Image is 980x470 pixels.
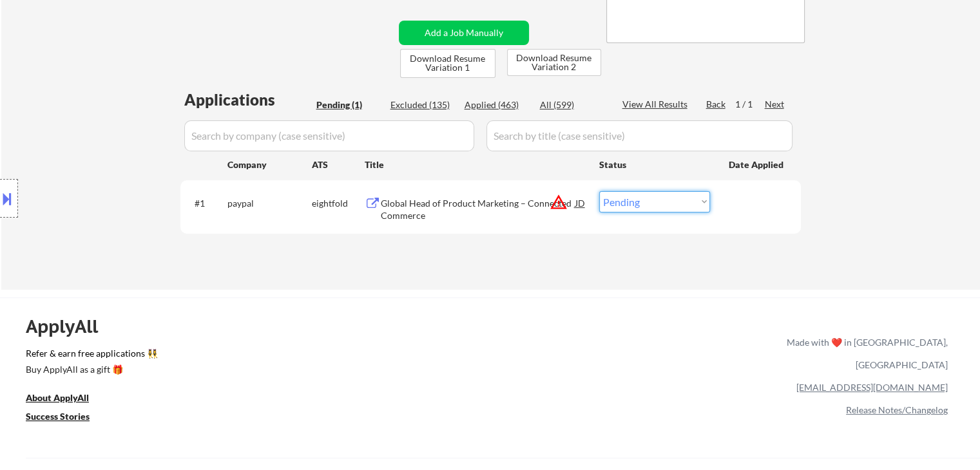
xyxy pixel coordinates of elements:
[550,193,568,211] button: warning_amber
[796,382,948,393] a: [EMAIL_ADDRESS][DOMAIN_NAME]
[26,349,517,362] a: Refer & earn free applications 👯‍♀️
[782,331,948,376] div: Made with ❤️ in [GEOGRAPHIC_DATA], [GEOGRAPHIC_DATA]
[400,49,495,78] button: Download Resume Variation 1
[507,49,601,76] button: Download Resume Variation 2
[26,392,89,403] u: About ApplyAll
[735,98,765,111] div: 1 / 1
[381,197,575,222] div: Global Head of Product Marketing – Connected Commerce
[465,99,529,111] div: Applied (463)
[184,120,474,151] input: Search by company (case sensitive)
[227,158,312,171] div: Company
[26,365,155,374] div: Buy ApplyAll as a gift 🎁
[227,197,312,210] div: paypal
[390,99,455,111] div: Excluded (135)
[26,391,107,407] a: About ApplyAll
[574,191,587,214] div: JD
[184,92,312,108] div: Applications
[599,153,710,176] div: Status
[312,158,365,171] div: ATS
[486,120,793,151] input: Search by title (case sensitive)
[316,99,381,111] div: Pending (1)
[540,99,604,111] div: All (599)
[729,158,785,171] div: Date Applied
[26,411,90,422] u: Success Stories
[26,409,107,426] a: Success Stories
[765,98,785,111] div: Next
[26,362,155,379] a: Buy ApplyAll as a gift 🎁
[365,158,587,171] div: Title
[846,404,948,415] a: Release Notes/Changelog
[399,21,529,45] button: Add a Job Manually
[622,98,691,111] div: View All Results
[312,197,365,210] div: eightfold
[706,98,727,111] div: Back
[26,315,113,337] div: ApplyAll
